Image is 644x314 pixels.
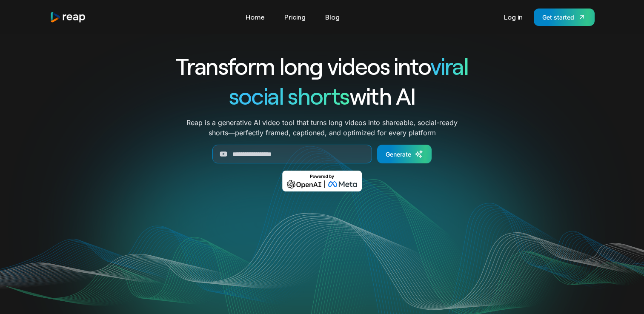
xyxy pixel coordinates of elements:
h1: Transform long videos into [145,51,499,81]
div: Get started [542,13,574,22]
a: Get started [534,9,595,26]
img: reap logo [50,11,86,23]
span: social shorts [229,82,349,109]
h1: with AI [145,81,499,111]
a: Log in [500,10,527,24]
p: Reap is a generative AI video tool that turns long videos into shareable, social-ready shorts—per... [186,117,458,138]
span: viral [430,52,468,80]
a: Blog [321,10,344,24]
a: Home [241,10,269,24]
img: Powered by OpenAI & Meta [282,171,362,191]
a: Generate [377,145,432,163]
a: home [50,11,86,23]
a: Pricing [280,10,310,24]
form: Generate Form [145,145,499,163]
div: Generate [386,150,411,159]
